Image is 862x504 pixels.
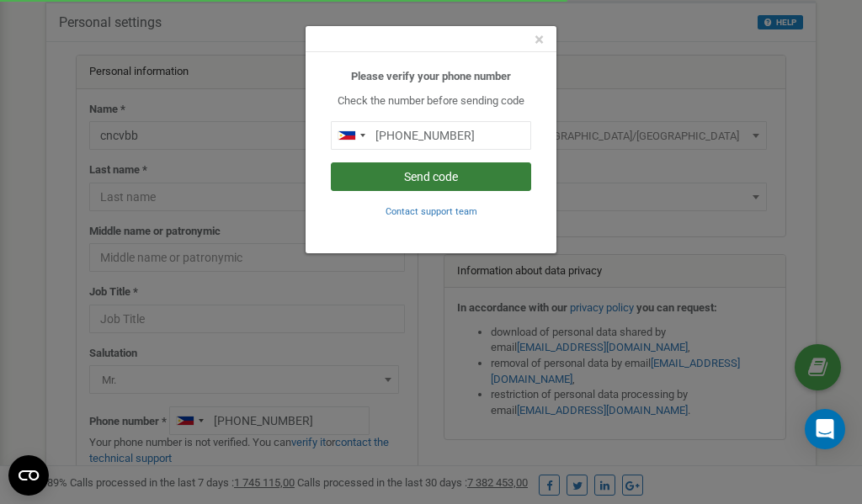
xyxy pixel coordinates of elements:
[805,409,845,449] div: Open Intercom Messenger
[332,122,370,149] div: Telephone country code
[535,31,544,49] button: Close
[331,93,531,109] p: Check the number before sending code
[386,206,477,217] small: Contact support team
[351,70,511,82] b: Please verify your phone number
[535,29,544,50] span: ×
[331,162,531,191] button: Send code
[331,121,531,150] input: 0905 123 4567
[386,204,477,217] a: Contact support team
[8,455,49,496] button: Open CMP widget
